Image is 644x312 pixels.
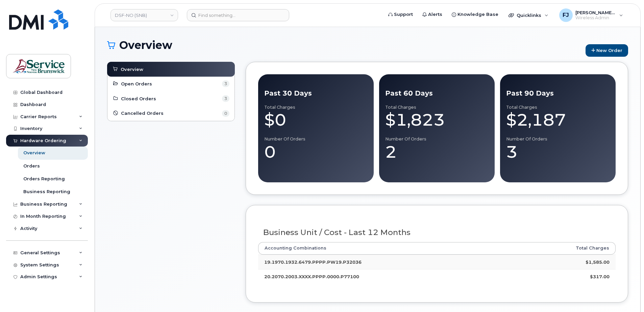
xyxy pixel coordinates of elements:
a: Cancelled Orders 0 [113,109,229,118]
div: 0 [264,142,368,162]
div: Total Charges [506,105,610,110]
div: Total Charges [264,105,368,110]
span: 3 [222,80,229,87]
strong: $317.00 [590,274,610,279]
div: $1,823 [385,110,489,130]
a: Open Orders 3 [113,80,229,88]
a: New Order [586,44,628,57]
div: Past 30 Days [264,88,368,98]
div: Past 90 Days [506,88,610,98]
span: Cancelled Orders [121,110,164,116]
div: 2 [385,142,489,162]
a: Overview [112,65,230,73]
span: Open Orders [121,81,152,87]
div: $0 [264,110,368,130]
strong: 19.1970.1932.6479.PPPP.PW19.P32036 [264,259,362,265]
h1: Overview [107,39,582,51]
strong: $1,585.00 [586,259,610,265]
div: Number of Orders [385,136,489,142]
span: 3 [222,95,229,102]
th: Total Charges [510,242,616,254]
div: 3 [506,142,610,162]
div: Number of Orders [264,136,368,142]
div: Total Charges [385,105,489,110]
div: Past 60 Days [385,88,489,98]
div: Number of Orders [506,136,610,142]
h3: Business Unit / Cost - Last 12 Months [263,228,611,237]
strong: 20.2070.2003.XXXX.PPPP.0000.P77100 [264,274,359,279]
th: Accounting Combinations [258,242,510,254]
span: Closed Orders [121,96,156,102]
a: Closed Orders 3 [113,95,229,103]
span: 0 [222,110,229,117]
div: $2,187 [506,110,610,130]
span: Overview [121,66,143,73]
